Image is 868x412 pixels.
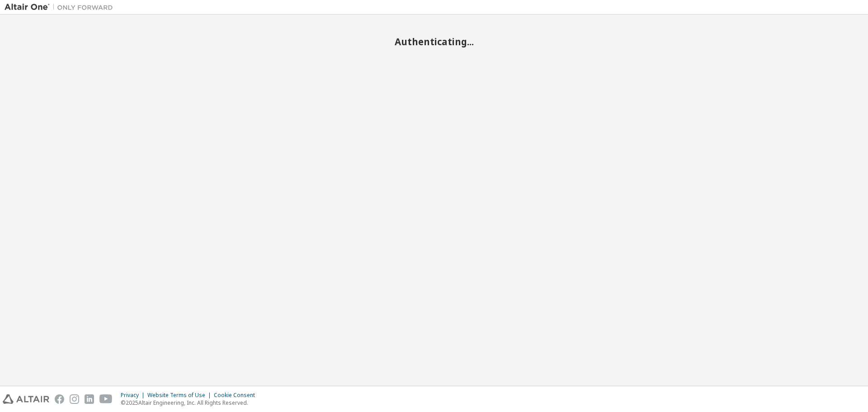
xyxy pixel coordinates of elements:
img: altair_logo.svg [3,394,49,404]
div: Privacy [121,392,147,399]
img: linkedin.svg [85,394,94,404]
div: Website Terms of Use [147,392,214,399]
img: Altair One [5,3,118,12]
img: youtube.svg [99,394,113,404]
img: instagram.svg [70,394,79,404]
p: © 2025 Altair Engineering, Inc. All Rights Reserved. [121,399,260,407]
h2: Authenticating... [5,36,863,47]
img: facebook.svg [55,394,64,404]
div: Cookie Consent [214,392,260,399]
